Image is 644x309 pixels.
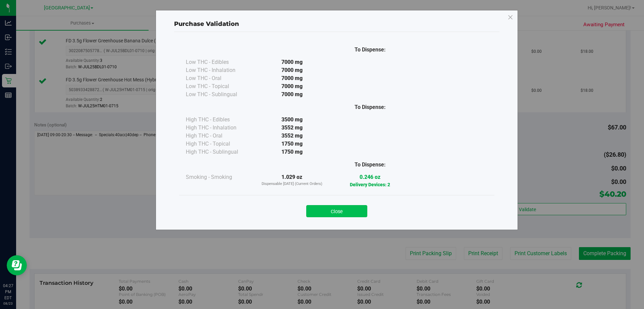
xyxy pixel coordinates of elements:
[253,173,331,187] div: 1.029 oz
[306,205,367,217] button: Close
[186,74,253,82] div: Low THC - Oral
[186,173,253,181] div: Smoking - Smoking
[7,255,27,275] iframe: Resource center
[253,82,331,90] div: 7000 mg
[253,116,331,124] div: 3500 mg
[331,103,409,111] div: To Dispense:
[174,20,239,28] span: Purchase Validation
[186,90,253,99] div: Low THC - Sublingual
[186,58,253,66] div: Low THC - Edibles
[186,124,253,132] div: High THC - Inhalation
[360,174,380,180] strong: 0.246 oz
[186,132,253,140] div: High THC - Oral
[253,140,331,148] div: 1750 mg
[331,46,409,54] div: To Dispense:
[253,90,331,99] div: 7000 mg
[253,58,331,66] div: 7000 mg
[331,181,409,188] p: Delivery Devices: 2
[186,82,253,90] div: Low THC - Topical
[186,140,253,148] div: High THC - Topical
[186,148,253,156] div: High THC - Sublingual
[253,132,331,140] div: 3552 mg
[253,66,331,74] div: 7000 mg
[186,66,253,74] div: Low THC - Inhalation
[253,124,331,132] div: 3552 mg
[186,116,253,124] div: High THC - Edibles
[331,161,409,169] div: To Dispense:
[253,181,331,187] p: Dispensable [DATE] (Current Orders)
[253,74,331,82] div: 7000 mg
[253,148,331,156] div: 1750 mg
